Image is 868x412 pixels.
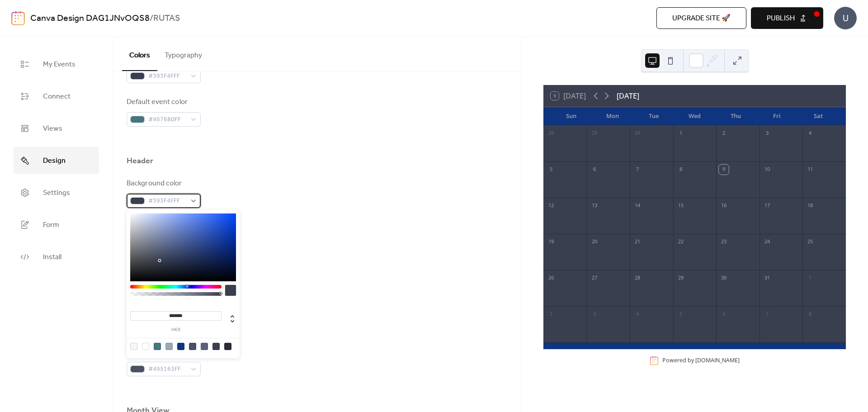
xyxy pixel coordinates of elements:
div: 10 [762,165,772,175]
div: 20 [590,237,599,247]
span: #393F4FFF [148,71,186,82]
div: rgb(15, 52, 128) [177,343,184,350]
div: 5 [676,309,686,319]
div: 4 [632,309,642,319]
div: 9 [719,165,729,175]
div: Sun [551,107,592,125]
div: 1 [676,128,686,138]
div: 25 [805,237,815,247]
span: My Events [43,57,75,71]
div: 6 [590,165,599,175]
img: logo [11,11,25,25]
span: #467680FF [148,114,186,125]
button: Upgrade site 🚀 [656,7,746,29]
div: Powered by [662,356,740,364]
button: Typography [157,37,209,70]
a: Canva Design DAG1JNvOQS8 [30,10,150,27]
div: Header [127,156,154,166]
div: [DATE] [617,90,639,101]
div: 13 [590,201,599,211]
div: U [834,7,857,29]
div: 2 [546,309,556,319]
div: 27 [590,273,599,283]
span: Upgrade site 🚀 [672,13,731,24]
span: Publish [767,13,795,24]
a: Form [14,211,99,238]
button: Colors [122,37,157,71]
div: Mon [592,107,633,125]
div: 18 [805,201,815,211]
div: 29 [590,128,599,138]
div: rgb(246, 246, 246) [130,343,137,350]
span: #495163FF [148,364,186,375]
a: Views [14,114,99,142]
a: Design [14,147,99,174]
div: 28 [546,128,556,138]
div: Thu [715,107,756,125]
div: 17 [762,201,772,211]
div: 28 [632,273,642,283]
a: Settings [14,179,99,206]
div: 29 [676,273,686,283]
div: 3 [762,128,772,138]
div: rgb(57, 63, 79) [212,343,220,350]
a: Install [14,243,99,270]
b: RUTAS [153,10,180,27]
div: 21 [632,237,642,247]
div: rgb(159, 167, 183) [165,343,173,350]
div: 24 [762,237,772,247]
div: 8 [676,165,686,175]
span: Settings [43,186,70,200]
label: hex [130,327,222,332]
div: Sat [797,107,839,125]
button: Publish [751,7,823,29]
div: 7 [632,165,642,175]
a: Connect [14,82,99,110]
div: rgb(70, 118, 128) [154,343,161,350]
div: 4 [805,128,815,138]
div: 31 [762,273,772,283]
div: rgb(255, 255, 255) [142,343,149,350]
div: 3 [590,309,599,319]
div: 26 [546,273,556,283]
div: 15 [676,201,686,211]
span: Form [43,218,59,232]
div: 6 [719,309,729,319]
b: / [150,10,153,27]
div: 23 [719,237,729,247]
span: Connect [43,90,71,104]
div: 1 [805,273,815,283]
div: Tue [633,107,674,125]
span: Design [43,154,66,168]
div: 5 [546,165,556,175]
div: 11 [805,165,815,175]
a: [DOMAIN_NAME] [695,356,740,364]
div: Wed [674,107,715,125]
div: 12 [546,201,556,211]
div: 8 [805,309,815,319]
span: Install [43,250,61,264]
span: Views [43,122,62,136]
div: Background color [127,178,199,189]
div: 2 [719,128,729,138]
div: 16 [719,201,729,211]
span: #393F4FFF [148,196,186,207]
div: 19 [546,237,556,247]
div: Default event color [127,97,199,108]
a: My Events [14,50,99,78]
div: rgb(90, 99, 120) [201,343,208,350]
div: 14 [632,201,642,211]
div: 30 [632,128,642,138]
div: rgb(41, 45, 57) [224,343,231,350]
div: Fri [756,107,797,125]
div: 22 [676,237,686,247]
div: 30 [719,273,729,283]
div: rgb(73, 81, 99) [189,343,196,350]
div: 7 [762,309,772,319]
